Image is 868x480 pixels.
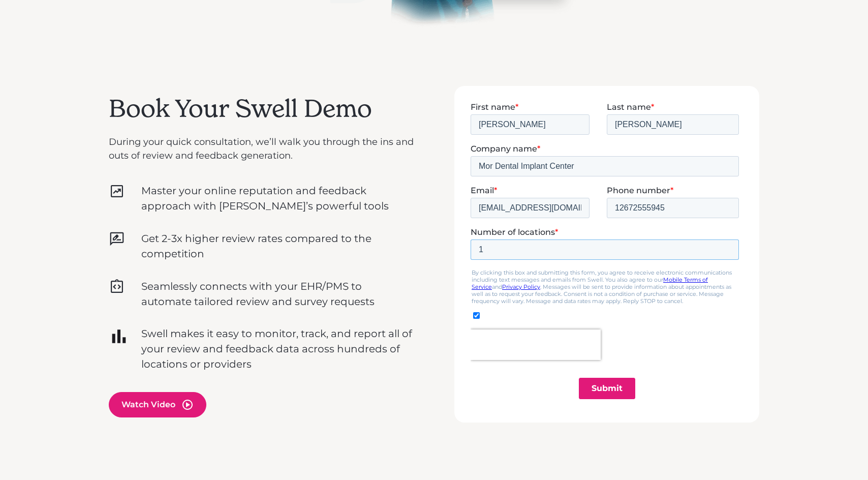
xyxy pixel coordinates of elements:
[109,135,414,163] p: During your quick consultation, we’ll walk you through the ins and outs of review and feedback ge...
[141,279,414,309] p: Seamlessly connects with your EHR/PMS to automate tailored review and survey requests
[121,399,175,411] div: Watch Video
[471,102,743,407] iframe: To enrich screen reader interactions, please activate Accessibility in Grammarly extension settings
[141,326,414,372] p: Swell makes it easy to monitor, track, and report all of your review and feedback data across hun...
[141,231,414,261] p: Get 2-3x higher review rates compared to the competition
[109,392,414,417] a: open lightbox
[109,94,414,124] h2: Book Your Swell Demo
[141,183,414,214] p: Master your online reputation and feedback approach with [PERSON_NAME]’s powerful tools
